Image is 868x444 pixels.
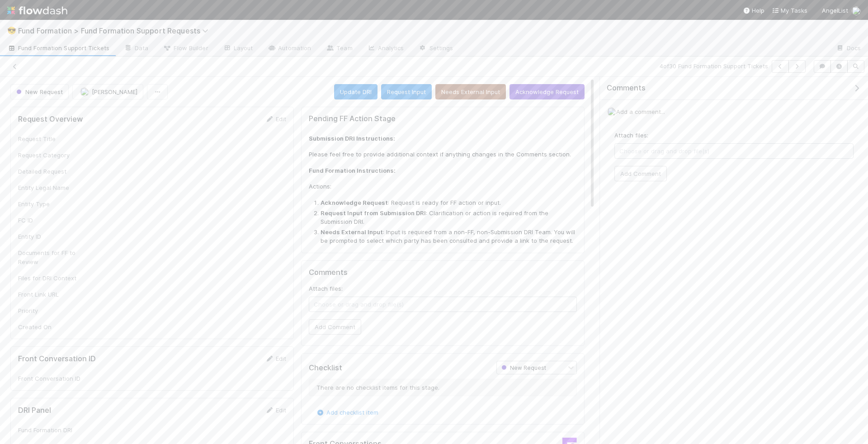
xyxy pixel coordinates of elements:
[334,84,377,99] button: Update DRI
[435,84,506,99] button: Needs External Input
[822,7,848,14] span: AngelList
[260,42,318,56] a: Automation
[18,216,86,225] div: FC ID
[509,84,585,99] button: Acknowledge Request
[18,274,86,283] div: Files for DRI Context
[360,42,411,56] a: Analytics
[10,84,69,99] button: New Request
[318,42,359,56] a: Team
[309,284,343,293] label: Attach files:
[607,84,646,93] span: Comments
[18,290,86,299] div: Front Link URL
[216,42,260,56] a: Layout
[321,228,383,236] strong: Needs External Input
[321,198,577,208] li: : Request is ready for FF action or input.
[163,43,208,52] span: Flow Builder
[309,319,361,335] button: Add Comment
[309,297,576,312] span: Choose or drag and drop file(s)
[265,406,286,414] a: Edit
[411,42,461,56] a: Settings
[743,6,764,15] div: Help
[18,115,83,124] h5: Request Overview
[316,409,378,416] a: Add checklist item
[72,84,143,99] button: [PERSON_NAME]
[309,268,577,277] h5: Comments
[18,374,86,383] div: Front Conversation ID
[321,209,426,217] strong: Request Input from Submission DRI
[18,26,213,35] span: Fund Formation > Fund Formation Support Requests
[321,199,388,206] strong: Acknowledge Request
[18,232,86,241] div: Entity ID
[309,182,577,191] p: Actions:
[321,228,577,246] li: : Input is required from a non-FF, non-Submission DRI Team. You will be prompted to select which ...
[7,27,16,34] span: 😎
[615,144,853,158] span: Choose or drag and drop file(s)
[614,166,667,181] button: Add Comment
[18,183,86,192] div: Entity Legal Name
[265,355,286,362] a: Edit
[18,322,86,331] div: Created On
[500,364,546,371] span: New Request
[18,425,86,435] div: Fund Formation DRI
[616,108,665,115] span: Add a comment...
[309,150,577,159] p: Please feel free to provide additional context if anything changes in the Comments section.
[852,6,861,15] img: avatar_892eb56c-5b5a-46db-bf0b-2a9023d0e8f8.png
[18,406,51,415] h5: DRI Panel
[309,379,577,396] div: There are no checklist items for this stage.
[321,209,577,227] li: : Clarification or action is required from the Submission DRI.
[309,114,577,123] h5: Pending FF Action Stage
[381,84,432,99] button: Request Input
[660,61,768,71] span: 4 of 30 Fund Formation Support Tickets
[18,306,86,315] div: Priority
[7,43,109,52] span: Fund Formation Support Tickets
[309,167,396,174] strong: Fund Formation Instructions:
[14,88,63,95] span: New Request
[309,364,342,373] h5: Checklist
[18,199,86,208] div: Entity Type
[92,88,137,95] span: [PERSON_NAME]
[18,167,86,176] div: Detailed Request
[265,115,286,123] a: Edit
[829,42,868,56] a: Docs
[18,134,86,143] div: Request Title
[18,151,86,160] div: Request Category
[156,42,215,56] a: Flow Builder
[18,248,86,266] div: Documents for FF to Review
[117,42,156,56] a: Data
[80,87,89,96] img: avatar_892eb56c-5b5a-46db-bf0b-2a9023d0e8f8.png
[772,7,807,14] span: My Tasks
[7,3,67,18] img: logo-inverted-e16ddd16eac7371096b0.svg
[607,107,616,116] img: avatar_892eb56c-5b5a-46db-bf0b-2a9023d0e8f8.png
[309,135,395,142] strong: Submission DRI Instructions:
[772,6,807,15] a: My Tasks
[18,354,96,364] h5: Front Conversation ID
[614,131,648,140] label: Attach files:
